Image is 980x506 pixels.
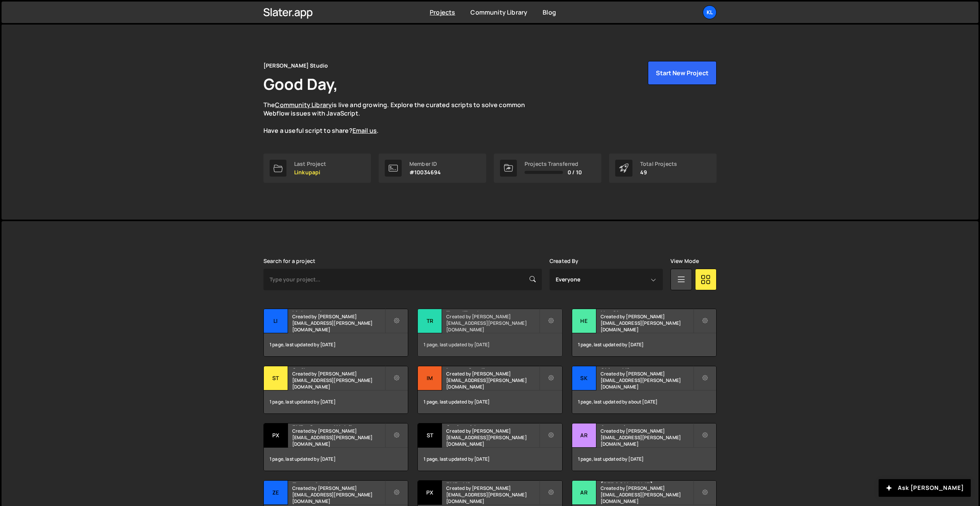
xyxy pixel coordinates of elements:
div: Sk [572,366,596,390]
a: Community Library [470,8,527,17]
div: 1 page, last updated by [DATE] [264,333,408,356]
a: Sk Skiveo V2 Created by [PERSON_NAME][EMAIL_ADDRESS][PERSON_NAME][DOMAIN_NAME] 1 page, last updat... [572,366,717,414]
div: 1 page, last updated by [DATE] [572,333,716,356]
a: PX PXP - Copy to Webflow Created by [PERSON_NAME][EMAIL_ADDRESS][PERSON_NAME][DOMAIN_NAME] 1 page... [263,423,408,471]
div: Ze [264,481,288,505]
div: 1 page, last updated by [DATE] [572,448,716,471]
p: 49 [640,169,677,175]
a: Community Library [275,101,332,109]
div: St [264,366,288,390]
h2: HeySimon [601,309,693,311]
h2: PXP - V2 [446,481,539,483]
div: Li [264,309,288,333]
a: Last Project Linkupapi [263,154,371,183]
div: Last Project [294,161,326,167]
a: Li Linkupapi Created by [PERSON_NAME][EMAIL_ADDRESS][PERSON_NAME][DOMAIN_NAME] 1 page, last updat... [263,309,408,357]
a: Projects [430,8,455,17]
small: Created by [PERSON_NAME][EMAIL_ADDRESS][PERSON_NAME][DOMAIN_NAME] [292,428,385,447]
div: Im [418,366,442,390]
a: Kl [703,5,717,19]
small: Created by [PERSON_NAME][EMAIL_ADDRESS][PERSON_NAME][DOMAIN_NAME] [446,485,539,504]
div: St [418,423,442,448]
small: Created by [PERSON_NAME][EMAIL_ADDRESS][PERSON_NAME][DOMAIN_NAME] [292,370,385,390]
input: Type your project... [263,269,542,290]
small: Created by [PERSON_NAME][EMAIL_ADDRESS][PERSON_NAME][DOMAIN_NAME] [446,313,539,333]
div: [PERSON_NAME] Studio [263,61,328,70]
small: Created by [PERSON_NAME][EMAIL_ADDRESS][PERSON_NAME][DOMAIN_NAME] [601,485,693,504]
p: Linkupapi [294,169,326,175]
a: Email us [353,126,377,135]
a: St Striker Created by [PERSON_NAME][EMAIL_ADDRESS][PERSON_NAME][DOMAIN_NAME] 1 page, last updated... [263,366,408,414]
div: 1 page, last updated by about [DATE] [572,390,716,413]
h2: [PERSON_NAME] [601,481,693,483]
h1: Good Day, [263,73,338,94]
a: He HeySimon Created by [PERSON_NAME][EMAIL_ADDRESS][PERSON_NAME][DOMAIN_NAME] 1 page, last update... [572,309,717,357]
h2: Styleguide [446,423,539,426]
label: Search for a project [263,258,315,264]
small: Created by [PERSON_NAME][EMAIL_ADDRESS][PERSON_NAME][DOMAIN_NAME] [446,370,539,390]
small: Created by [PERSON_NAME][EMAIL_ADDRESS][PERSON_NAME][DOMAIN_NAME] [446,428,539,447]
div: Ar [572,481,596,505]
a: Ar Arntreal Created by [PERSON_NAME][EMAIL_ADDRESS][PERSON_NAME][DOMAIN_NAME] 1 page, last update... [572,423,717,471]
div: 1 page, last updated by [DATE] [418,333,562,356]
button: Ask [PERSON_NAME] [879,479,971,497]
h2: Impact Studio [446,366,539,369]
div: He [572,309,596,333]
div: Member ID [409,161,441,167]
small: Created by [PERSON_NAME][EMAIL_ADDRESS][PERSON_NAME][DOMAIN_NAME] [601,370,693,390]
h2: Arntreal [601,423,693,426]
div: PX [264,423,288,448]
div: 1 page, last updated by [DATE] [264,390,408,413]
div: Projects Transferred [525,161,582,167]
p: #10034694 [409,169,441,175]
div: 1 page, last updated by [DATE] [418,448,562,471]
a: Tr TrendTrack Created by [PERSON_NAME][EMAIL_ADDRESS][PERSON_NAME][DOMAIN_NAME] 1 page, last upda... [417,309,562,357]
div: Total Projects [640,161,677,167]
small: Created by [PERSON_NAME][EMAIL_ADDRESS][PERSON_NAME][DOMAIN_NAME] [601,428,693,447]
div: PX [418,481,442,505]
h2: Striker [292,366,385,369]
h2: PXP - Copy to Webflow [292,423,385,426]
a: Im Impact Studio Created by [PERSON_NAME][EMAIL_ADDRESS][PERSON_NAME][DOMAIN_NAME] 1 page, last u... [417,366,562,414]
h2: TrendTrack [446,309,539,311]
small: Created by [PERSON_NAME][EMAIL_ADDRESS][PERSON_NAME][DOMAIN_NAME] [292,485,385,504]
a: Blog [543,8,556,17]
p: The is live and growing. Explore the curated scripts to solve common Webflow issues with JavaScri... [263,101,540,135]
label: View Mode [670,258,699,264]
h2: Zecom Academy [292,481,385,483]
small: Created by [PERSON_NAME][EMAIL_ADDRESS][PERSON_NAME][DOMAIN_NAME] [292,313,385,333]
h2: Linkupapi [292,309,385,311]
h2: Skiveo V2 [601,366,693,369]
small: Created by [PERSON_NAME][EMAIL_ADDRESS][PERSON_NAME][DOMAIN_NAME] [601,313,693,333]
label: Created By [550,258,579,264]
button: Start New Project [648,61,717,85]
span: 0 / 10 [568,169,582,175]
div: 1 page, last updated by [DATE] [264,448,408,471]
div: Ar [572,423,596,448]
a: St Styleguide Created by [PERSON_NAME][EMAIL_ADDRESS][PERSON_NAME][DOMAIN_NAME] 1 page, last upda... [417,423,562,471]
div: 1 page, last updated by [DATE] [418,390,562,413]
div: Tr [418,309,442,333]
